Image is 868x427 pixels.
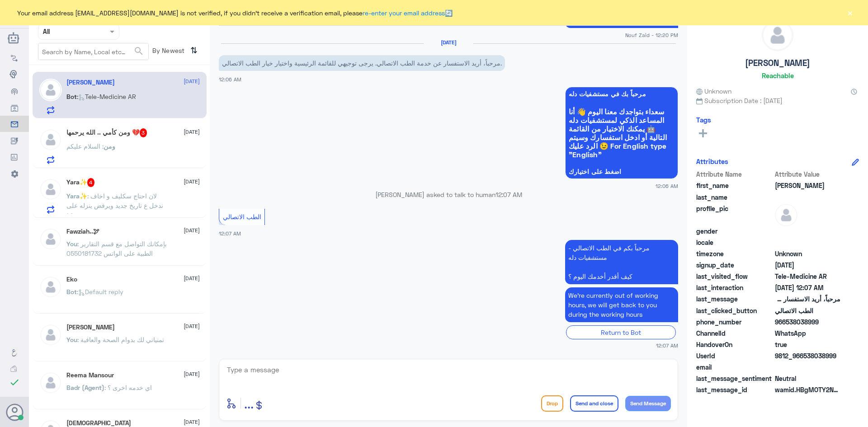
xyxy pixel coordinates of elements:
[6,404,23,421] button: Avatar
[184,226,200,235] span: [DATE]
[219,190,678,199] p: [PERSON_NAME] asked to talk to human
[184,418,200,426] span: [DATE]
[495,191,522,198] span: 12:07 AM
[66,324,115,331] h5: Mohammed ALRASHED
[77,288,123,296] span: : Default reply
[762,20,793,51] img: defaultAdmin.png
[775,249,840,258] span: Unknown
[184,322,200,330] span: [DATE]
[696,340,773,349] span: HandoverOn
[775,238,840,247] span: null
[775,181,840,190] span: Sara
[39,324,62,346] img: defaultAdmin.png
[424,39,473,46] h6: [DATE]
[565,287,678,322] p: 16/10/2025, 12:07 AM
[244,393,254,413] button: ...
[77,93,136,100] span: : Tele-Medicine AR
[66,178,95,187] h5: Yara✨
[696,169,773,179] span: Attribute Name
[775,169,840,179] span: Attribute Value
[184,274,200,282] span: [DATE]
[845,8,854,17] button: ×
[66,142,104,150] span: : السلام عليكم
[244,395,254,411] span: ...
[133,44,144,59] button: search
[39,276,62,298] img: defaultAdmin.png
[696,362,773,372] span: email
[541,395,563,412] button: Drop
[184,370,200,378] span: [DATE]
[363,9,445,17] a: re-enter your email address
[133,46,144,56] span: search
[66,371,114,379] h5: Reema Mansour
[696,260,773,270] span: signup_date
[656,182,678,190] span: 12:06 AM
[696,272,773,281] span: last_visited_flow
[104,142,115,150] span: ومن
[219,55,505,71] p: 16/10/2025, 12:06 AM
[9,377,20,388] i: check
[87,178,95,187] span: 4
[696,374,773,383] span: last_message_sentiment
[569,168,675,175] span: اضغط على اختيارك
[696,351,773,361] span: UserId
[39,128,62,151] img: defaultAdmin.png
[696,294,773,304] span: last_message
[775,226,840,236] span: null
[696,283,773,292] span: last_interaction
[104,384,152,391] span: : اي خدمه اخرى ؟
[39,228,62,250] img: defaultAdmin.png
[775,362,840,372] span: null
[775,351,840,361] span: 9812_966538038999
[184,77,200,85] span: [DATE]
[569,107,675,159] span: سعداء بتواجدك معنا اليوم 👋 أنا المساعد الذكي لمستشفيات دله 🤖 يمكنك الاختيار من القائمة التالية أو...
[66,288,77,296] span: Bot
[696,204,773,225] span: profile_pic
[66,192,163,219] span: : لان احتاج سكليف و اخاف ندخل ع تاريخ جديد ويرفض ينزله على ١٥
[66,336,77,343] span: You
[625,31,678,39] span: Nouf Zaid - 12:20 PM
[775,328,840,338] span: 2
[696,157,728,165] h6: Attributes
[696,238,773,247] span: locale
[775,340,840,349] span: true
[66,240,77,248] span: You
[696,328,773,338] span: ChannelId
[570,395,618,412] button: Send and close
[66,384,104,391] span: Badr (Agent)
[569,90,675,98] span: مرحباً بك في مستشفيات دله
[775,272,840,281] span: Tele-Medicine AR
[39,79,62,101] img: defaultAdmin.png
[77,336,164,343] span: : تمنياتي لك بدوام الصحة والعافية
[566,325,676,339] div: Return to Bot
[762,71,794,80] h6: Reachable
[184,178,200,186] span: [DATE]
[38,43,148,60] input: Search by Name, Local etc…
[219,230,241,236] span: 12:07 AM
[625,396,671,411] button: Send Message
[696,306,773,315] span: last_clicked_button
[696,116,711,124] h6: Tags
[775,306,840,315] span: الطب الاتصالي
[696,181,773,190] span: first_name
[696,385,773,394] span: last_message_id
[219,76,241,82] span: 12:06 AM
[565,240,678,284] p: 16/10/2025, 12:07 AM
[775,385,840,394] span: wamid.HBgMOTY2NTM4MDM4OTk5FQIAEhgUM0FGQzhBNzIxRUNDRERFRTI1MEIA
[656,342,678,349] span: 12:07 AM
[140,128,147,137] span: 3
[745,58,810,68] h5: [PERSON_NAME]
[696,317,773,327] span: phone_number
[66,128,147,137] h5: ومن كأمي .. الله يرحمها 💔
[775,204,797,226] img: defaultAdmin.png
[184,128,200,136] span: [DATE]
[66,228,99,235] h5: Fawziah..🕊
[66,93,77,100] span: Bot
[223,213,261,221] span: الطب الاتصالي
[696,86,731,96] span: Unknown
[775,283,840,292] span: 2025-10-15T21:07:08.6Z
[66,240,167,257] span: : بإمكانك التواصل مع قسم التقارير الطبية على الواتس 0550181732
[696,249,773,258] span: timezone
[775,317,840,327] span: 966538038999
[17,8,453,18] span: Your email address [EMAIL_ADDRESS][DOMAIN_NAME] is not verified, if you didn't receive a verifica...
